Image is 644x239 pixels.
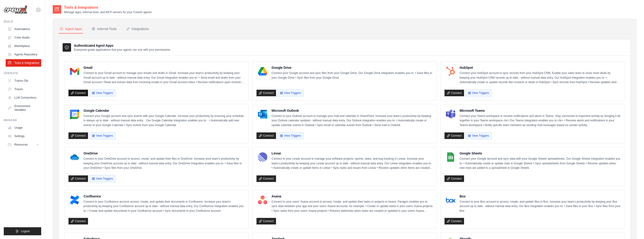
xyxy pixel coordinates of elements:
[68,90,88,96] a: Connect
[272,200,433,213] p: Connect to your users’ Asana account to access, create, and update their tasks or projects in Asa...
[74,48,170,52] p: Enterprise-grade applications that your agents can use with your permissions
[4,71,41,75] div: Operate
[6,141,41,148] button: Resources
[256,90,276,96] a: Connect
[460,114,621,128] p: Connect your Teams workspace to receive notifications and alerts in Teams. Stay connected to impo...
[6,34,41,41] a: Crew Studio
[277,89,304,96] button: View Triggers
[21,229,30,233] span: Logout
[74,43,170,48] h3: Authenticated Agent Apps
[89,89,116,96] button: View Triggers
[272,114,433,128] p: Connect to your Outlook account to manage your mail and calendar in SharePoint. Increase your tea...
[6,42,41,50] a: Marketplace
[258,152,267,162] img: Linear Logo
[60,27,82,31] div: Agent Apps
[272,108,433,113] h4: Microsoft Outlook
[460,108,621,113] h4: Microsoft Teams
[444,90,464,96] a: Connect
[4,227,41,235] button: Logout
[64,5,152,10] h2: Tools & Integrations
[256,175,276,182] a: Connect
[6,132,41,140] a: Settings
[68,132,88,139] a: Connect
[92,27,117,31] div: Internal Tools
[6,51,41,58] a: Agents Repository
[89,175,116,182] button: View Triggers
[84,200,245,213] p: Connect to your Confluence account access, create, and update their documents in Confluence. Incr...
[258,195,267,205] img: Asana Logo
[84,151,245,156] h4: OneDrive
[84,65,245,70] h4: Gmail
[6,102,41,114] a: Environment Variables
[446,152,455,162] img: Google Sheets Logo
[70,195,79,205] img: Confluence Logo
[256,132,276,139] a: Connect
[125,25,150,34] button: Integrations
[272,65,433,70] h4: Google Drive
[84,194,245,199] h4: Confluence
[6,94,41,101] a: LLM Connections
[6,25,41,33] a: Automations
[70,67,79,76] img: Gmail Logo
[460,65,621,70] h4: HubSpot
[6,59,41,67] a: Tools & Integrations
[272,71,433,80] p: Connect your Google account and sync files from your Google Drive. Our Google Drive integration e...
[70,110,79,119] img: Google Calendar Logo
[89,132,116,139] button: View Triggers
[465,132,492,139] button: View Triggers
[64,10,152,14] p: Manage apps, internal tools, and MCP servers for your CrewAI agents
[460,151,621,156] h4: Google Sheets
[6,85,41,93] a: Traces
[444,132,464,139] a: Connect
[465,89,492,96] button: View Triggers
[460,71,621,85] p: Connect your HubSpot account to sync records from your HubSpot CRM. Enable your sales team to clo...
[126,27,149,31] div: Integrations
[272,157,433,170] p: Connect to your Linear account to manage your software projects, sprints, tasks, and bug tracking...
[70,152,79,162] img: OneDrive Logo
[460,200,621,213] p: Connect to your Box account to access, create, and update files in Box. Increase your team’s prod...
[59,25,83,34] button: Agent Apps
[6,124,41,131] a: Usage
[84,71,245,85] p: Connect to your Gmail account to manage your emails and drafts in Gmail. Increase your team’s pro...
[272,151,433,156] h4: Linear
[446,195,455,205] img: Box Logo
[272,194,433,199] h4: Asana
[460,157,621,170] p: Connect your Google account and sync data with your Google Sheets spreadsheets. Our Google Sheets...
[4,20,41,23] div: Build
[6,77,41,85] a: Traces Old
[4,118,41,122] div: Manage
[84,114,245,128] p: Connect your Google account and sync events with your Google Calendar. Increase your productivity...
[446,67,455,76] img: HubSpot Logo
[68,218,88,224] a: Connect
[84,108,245,113] h4: Google Calendar
[68,175,88,182] a: Connect
[91,25,118,34] button: Internal Tools
[4,5,27,14] img: Logo
[446,110,455,119] img: Microsoft Teams Logo
[444,175,464,182] a: Connect
[460,194,621,199] h4: Box
[258,110,267,119] img: Microsoft Outlook Logo
[256,218,276,224] a: Connect
[444,218,464,224] a: Connect
[84,157,245,170] p: Connect to your OneDrive account to access, create, and update their files in OneDrive. Increase ...
[258,67,267,76] img: Google Drive Logo
[277,132,304,139] button: View Triggers
[14,143,28,146] span: Resources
